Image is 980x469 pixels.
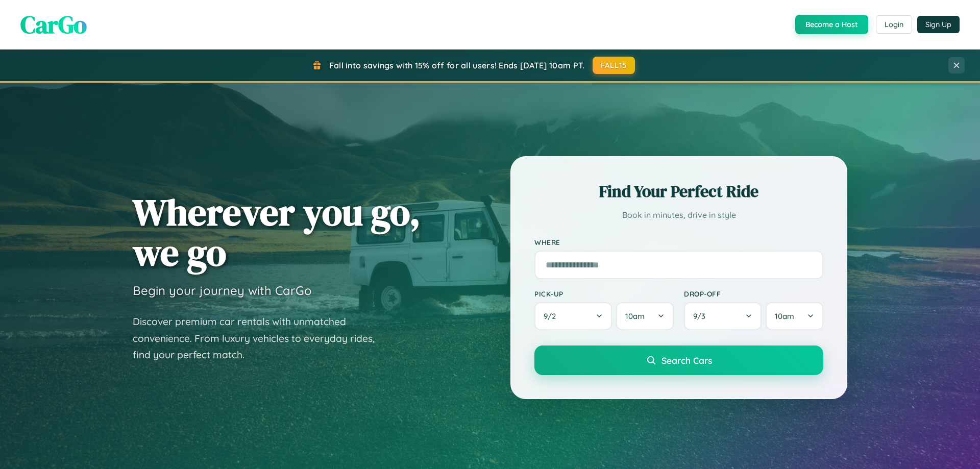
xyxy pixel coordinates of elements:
[766,302,823,330] button: 10am
[133,313,388,363] p: Discover premium car rentals with unmatched convenience. From luxury vehicles to everyday rides, ...
[917,16,960,33] button: Sign Up
[20,8,87,41] span: CarGo
[534,289,674,298] label: Pick-up
[795,15,868,34] button: Become a Host
[775,311,794,321] span: 10am
[329,60,585,70] span: Fall into savings with 15% off for all users! Ends [DATE] 10am PT.
[693,311,710,321] span: 9 / 3
[616,302,674,330] button: 10am
[661,355,712,366] span: Search Cars
[625,311,645,321] span: 10am
[534,345,823,375] button: Search Cars
[133,283,312,298] h3: Begin your journey with CarGo
[133,192,421,273] h1: Wherever you go, we go
[544,311,561,321] span: 9 / 2
[534,302,612,330] button: 9/2
[684,302,762,330] button: 9/3
[876,15,912,34] button: Login
[534,208,823,223] p: Book in minutes, drive in style
[534,238,823,246] label: Where
[593,57,635,74] button: FALL15
[684,289,823,298] label: Drop-off
[534,180,823,203] h2: Find Your Perfect Ride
